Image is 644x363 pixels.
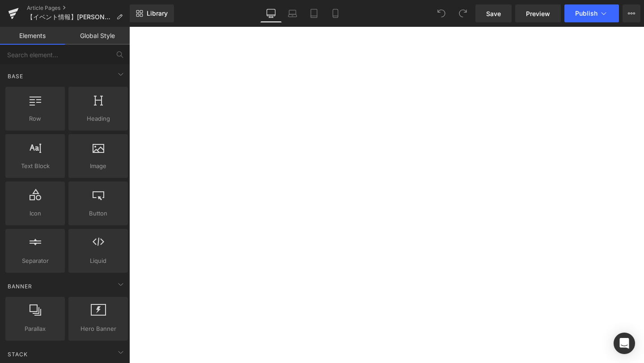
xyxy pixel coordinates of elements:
[8,161,62,171] span: Text Block
[564,4,619,22] button: Publish
[614,333,635,354] div: Open Intercom Messenger
[27,4,130,12] a: Article Pages
[71,161,125,171] span: Image
[575,10,597,17] span: Publish
[71,114,125,123] span: Heading
[7,282,33,291] span: Banner
[303,4,325,22] a: Tablet
[71,209,125,218] span: Button
[515,4,561,22] a: Preview
[432,4,450,22] button: Undo
[260,4,282,22] a: Desktop
[8,114,62,123] span: Row
[282,4,303,22] a: Laptop
[65,27,130,45] a: Global Style
[526,9,550,18] span: Preview
[71,324,125,333] span: Hero Banner
[130,4,174,22] a: New Library
[325,4,346,22] a: Mobile
[8,209,62,218] span: Icon
[454,4,472,22] button: Redo
[8,256,62,266] span: Separator
[147,9,168,17] span: Library
[8,324,62,333] span: Parallax
[71,256,125,266] span: Liquid
[27,13,113,21] span: 【イベント情報】[PERSON_NAME]に灯る光と熱に包まれる夜｜たがみバンブーブー×ABiLテントサウナ
[486,9,501,18] span: Save
[7,72,24,80] span: Base
[623,4,640,22] button: More
[7,350,29,359] span: Stack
